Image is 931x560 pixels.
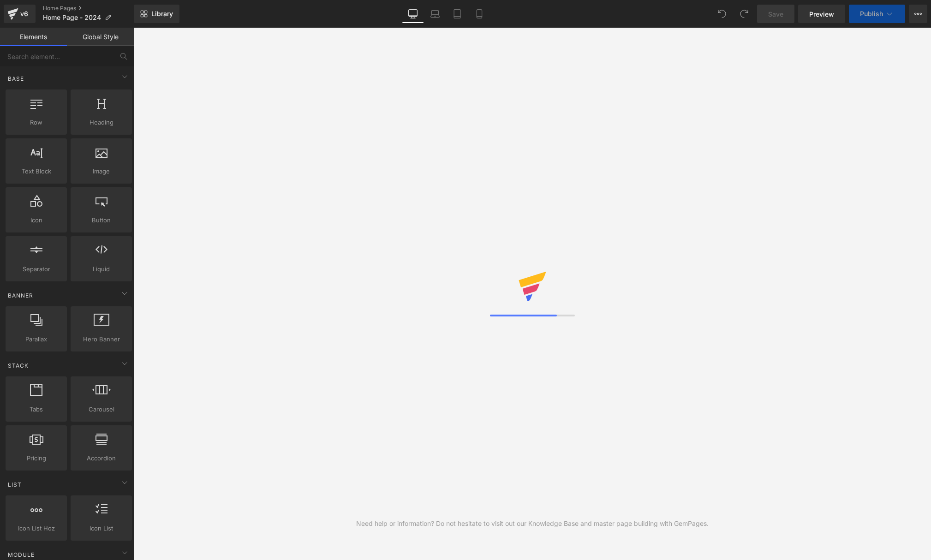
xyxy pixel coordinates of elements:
[798,5,845,23] a: Preview
[768,9,783,19] span: Save
[7,291,34,300] span: Banner
[735,5,753,23] button: Redo
[8,167,64,176] span: Text Block
[67,28,134,46] a: Global Style
[809,9,834,19] span: Preview
[7,480,23,489] span: List
[860,10,883,18] span: Publish
[73,334,129,344] span: Hero Banner
[43,14,101,21] span: Home Page - 2024
[8,118,64,127] span: Row
[73,167,129,176] span: Image
[8,524,64,533] span: Icon List Hoz
[468,5,490,23] a: Mobile
[151,10,173,18] span: Library
[446,5,468,23] a: Tablet
[7,74,25,83] span: Base
[8,215,64,225] span: Icon
[43,5,134,12] a: Home Pages
[4,5,36,23] a: v6
[73,118,129,127] span: Heading
[73,215,129,225] span: Button
[8,453,64,463] span: Pricing
[849,5,905,23] button: Publish
[73,453,129,463] span: Accordion
[73,264,129,274] span: Liquid
[7,550,36,559] span: Module
[713,5,731,23] button: Undo
[73,405,129,414] span: Carousel
[7,361,30,370] span: Stack
[8,334,64,344] span: Parallax
[356,518,709,529] div: Need help or information? Do not hesitate to visit out our Knowledge Base and master page buildin...
[8,264,64,274] span: Separator
[424,5,446,23] a: Laptop
[18,8,30,20] div: v6
[402,5,424,23] a: Desktop
[909,5,927,23] button: More
[8,405,64,414] span: Tabs
[73,524,129,533] span: Icon List
[134,5,179,23] a: New Library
